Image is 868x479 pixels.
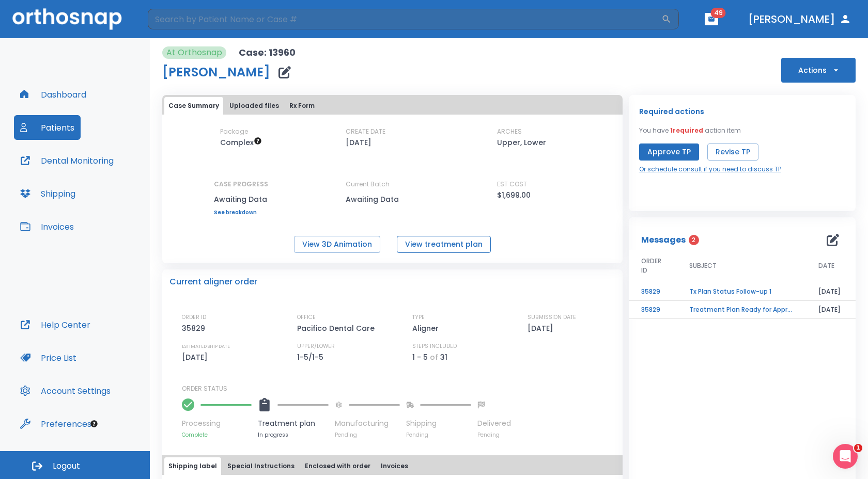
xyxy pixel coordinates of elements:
p: CASE PROGRESS [214,180,268,189]
a: See breakdown [214,210,268,216]
a: Or schedule consult if you need to discuss TP [639,165,781,174]
button: [PERSON_NAME] [744,10,856,28]
p: Required actions [639,105,704,118]
p: STEPS INCLUDED [412,342,457,351]
p: 1-5/1-5 [297,351,327,363]
button: Revise TP [707,143,758,161]
button: Approve TP [639,143,699,161]
td: [DATE] [806,283,856,301]
button: Invoices [14,214,80,239]
p: $1,699.00 [497,189,531,201]
p: 1 - 5 [412,351,428,363]
iframe: Intercom live chat [833,444,858,469]
p: Treatment plan [258,418,329,429]
button: Case Summary [164,97,223,115]
td: 35829 [629,301,677,319]
span: 49 [711,8,726,18]
td: [DATE] [806,301,856,319]
p: EST COST [497,180,527,189]
p: Case: 13960 [239,46,296,59]
p: Pending [335,431,400,439]
h1: [PERSON_NAME] [162,66,270,78]
p: CREATE DATE [346,127,385,136]
td: 35829 [629,283,677,301]
span: Logout [53,460,80,472]
span: SUBJECT [689,261,717,270]
p: Awaiting Data [214,193,268,205]
p: SUBMISSION DATE [528,313,576,322]
p: Delivered [477,418,511,429]
p: OFFICE [297,313,316,322]
div: tabs [164,457,621,475]
button: Account Settings [14,378,117,403]
button: View treatment plan [397,236,491,253]
p: Current aligner order [169,276,257,288]
button: Enclosed with order [301,457,375,475]
span: 2 [689,235,699,245]
img: Orthosnap [12,8,122,29]
p: Upper, Lower [497,136,546,149]
p: Pacifico Dental Care [297,322,378,334]
span: 1 required [670,126,703,135]
p: ORDER STATUS [182,384,615,393]
p: Package [220,127,248,136]
button: Rx Form [285,97,319,115]
p: ESTIMATED SHIP DATE [182,342,230,351]
p: Complete [182,431,252,439]
p: TYPE [412,313,425,322]
p: [DATE] [346,136,371,149]
div: Tooltip anchor [89,419,99,428]
button: Special Instructions [223,457,299,475]
p: [DATE] [528,322,557,334]
div: tabs [164,97,621,115]
p: of [430,351,438,363]
button: Invoices [377,457,412,475]
button: Shipping label [164,457,221,475]
p: [DATE] [182,351,211,363]
p: 31 [440,351,447,363]
button: Dashboard [14,82,92,107]
p: 35829 [182,322,209,334]
p: In progress [258,431,329,439]
button: Uploaded files [225,97,283,115]
p: You have action item [639,126,741,135]
button: Help Center [14,312,97,337]
span: DATE [818,261,834,270]
p: Pending [406,431,471,439]
td: Tx Plan Status Follow-up 1 [677,283,806,301]
span: ORDER ID [641,257,664,275]
button: Actions [781,58,856,83]
p: ARCHES [497,127,522,136]
span: Up to 50 Steps (100 aligners) [220,137,262,148]
button: Dental Monitoring [14,148,120,173]
p: At Orthosnap [166,46,222,59]
p: Current Batch [346,180,439,189]
p: Processing [182,418,252,429]
p: Messages [641,234,686,246]
p: Manufacturing [335,418,400,429]
button: Shipping [14,181,82,206]
span: 1 [854,444,862,452]
button: Patients [14,115,81,140]
p: Pending [477,431,511,439]
p: ORDER ID [182,313,206,322]
p: Aligner [412,322,442,334]
td: Treatment Plan Ready for Approval! [677,301,806,319]
p: Shipping [406,418,471,429]
input: Search by Patient Name or Case # [148,9,661,29]
button: Price List [14,345,83,370]
p: Awaiting Data [346,193,439,205]
p: UPPER/LOWER [297,342,335,351]
button: Preferences [14,411,98,436]
button: View 3D Animation [294,236,380,253]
